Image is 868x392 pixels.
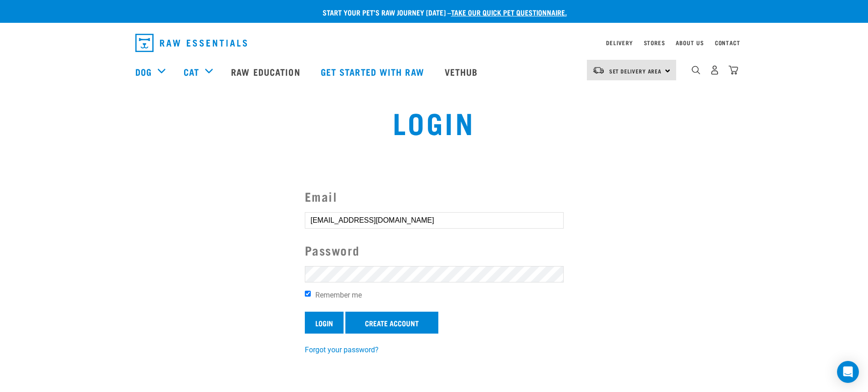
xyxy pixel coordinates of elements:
label: Remember me [305,290,564,301]
span: Set Delivery Area [609,69,662,73]
label: Password [305,241,564,260]
a: Raw Education [222,53,311,90]
img: home-icon@2x.png [729,65,738,75]
a: Stores [644,41,665,44]
a: Get started with Raw [312,53,436,90]
img: user.png [710,65,719,75]
label: Email [305,187,564,206]
nav: dropdown navigation [128,30,740,56]
a: About Us [676,41,704,44]
a: Cat [184,65,199,78]
a: Vethub [436,53,489,90]
input: Remember me [305,291,311,297]
h1: Login [161,105,707,138]
a: Delivery [606,41,632,44]
div: Open Intercom Messenger [837,361,859,383]
a: Forgot your password? [305,345,379,354]
img: van-moving.png [592,66,605,74]
a: Dog [135,65,152,78]
img: home-icon-1@2x.png [692,66,700,74]
a: Create Account [345,312,438,334]
img: Raw Essentials Logo [135,34,247,52]
a: Contact [715,41,740,44]
a: take our quick pet questionnaire. [451,10,567,14]
input: Login [305,312,344,334]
